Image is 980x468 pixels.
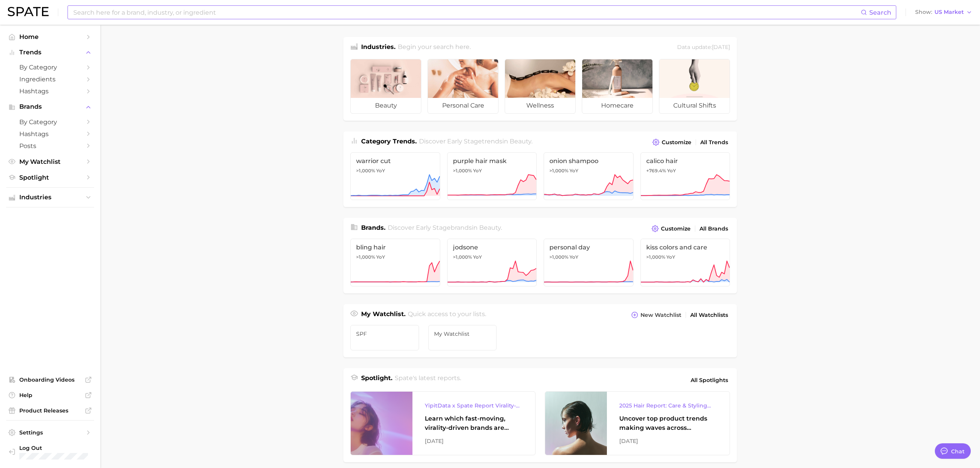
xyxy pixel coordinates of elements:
span: jodsone [453,244,531,251]
span: Ingredients [19,76,81,83]
span: warrior cut [356,157,434,165]
span: My Watchlist [434,331,491,337]
span: New Watchlist [640,312,681,318]
div: YipitData x Spate Report Virality-Driven Brands Are Taking a Slice of the Beauty Pie [425,401,523,410]
a: Help [6,389,94,401]
span: beauty [479,224,501,231]
span: +769.4% [646,168,666,173]
span: beauty [351,98,421,113]
a: jodsone>1,000% YoY [447,239,537,286]
span: Spotlight [19,174,81,181]
div: [DATE] [425,436,523,446]
span: Category Trends . [361,138,417,145]
h1: My Watchlist. [361,310,406,320]
span: YoY [473,168,482,174]
img: SPATE [8,7,49,16]
span: YoY [666,254,675,260]
a: All Trends [698,137,730,148]
span: YoY [569,254,578,260]
span: All Spotlights [691,375,728,385]
a: My Watchlist [6,156,94,168]
span: Log Out [19,444,102,451]
span: bling hair [356,244,434,251]
a: Home [6,31,94,43]
span: Customize [662,139,691,146]
a: calico hair+769.4% YoY [640,152,730,200]
span: kiss colors and care [646,244,725,251]
a: Product Releases [6,405,94,416]
span: Posts [19,142,81,150]
span: calico hair [646,157,725,165]
span: Customize [661,226,691,232]
button: ShowUS Market [913,7,974,17]
span: >1,000% [453,168,472,173]
a: onion shampoo>1,000% YoY [544,152,634,200]
div: 2025 Hair Report: Care & Styling Products [619,401,717,410]
button: New Watchlist [629,310,683,320]
span: Brands . [361,224,385,231]
span: beauty [510,138,531,145]
span: Trends [19,49,81,56]
a: Spotlight [6,172,94,183]
a: Onboarding Videos [6,374,94,386]
span: by Category [19,64,81,71]
span: >1,000% [646,254,665,260]
input: Search here for a brand, industry, or ingredient [73,6,861,19]
span: YoY [569,168,578,174]
span: YoY [667,168,676,174]
div: Learn which fast-moving, virality-driven brands are leading the pack, the risks of viral growth, ... [425,414,523,433]
span: cultural shifts [659,98,730,113]
span: wellness [505,98,575,113]
a: My Watchlist [428,325,497,350]
a: YipitData x Spate Report Virality-Driven Brands Are Taking a Slice of the Beauty PieLearn which f... [350,391,536,455]
span: YoY [376,254,385,260]
button: Customize [650,223,693,234]
div: [DATE] [619,436,717,446]
span: My Watchlist [19,158,81,165]
a: Ingredients [6,73,94,85]
a: personal care [427,59,498,114]
span: Home [19,33,81,40]
span: Discover Early Stage brands in . [388,224,502,231]
span: by Category [19,118,81,126]
span: Discover Early Stage trends in . [419,138,532,145]
div: Uncover top product trends making waves across platforms — along with key insights into benefits,... [619,414,717,433]
span: Onboarding Videos [19,376,81,383]
span: Show [915,10,932,14]
a: by Category [6,61,94,73]
span: YoY [376,168,385,174]
a: Log out. Currently logged in with e-mail robin.dove@paulaschoice.com. [6,442,94,462]
a: 2025 Hair Report: Care & Styling ProductsUncover top product trends making waves across platforms... [545,391,730,455]
a: cultural shifts [659,59,730,114]
h2: Begin your search here. [398,42,471,53]
span: Settings [19,429,81,436]
a: Hashtags [6,85,94,97]
span: >1,000% [453,254,472,260]
button: Industries [6,192,94,203]
span: Search [869,9,891,16]
span: >1,000% [549,254,568,260]
a: beauty [350,59,421,114]
span: US Market [934,10,964,14]
span: Hashtags [19,88,81,95]
a: wellness [505,59,576,114]
span: All Brands [700,226,728,232]
a: All Brands [698,224,730,234]
a: bling hair>1,000% YoY [350,239,440,286]
a: purple hair mask>1,000% YoY [447,152,537,200]
a: warrior cut>1,000% YoY [350,152,440,200]
span: Brands [19,103,81,110]
span: >1,000% [356,254,375,260]
span: Hashtags [19,130,81,138]
a: All Spotlights [689,374,730,387]
a: SPF [350,325,419,350]
span: personal day [549,244,628,251]
span: SPF [356,331,413,337]
a: homecare [582,59,653,114]
button: Trends [6,47,94,58]
span: >1,000% [356,168,375,173]
span: All Watchlists [690,312,728,318]
span: personal care [428,98,498,113]
button: Brands [6,101,94,113]
span: purple hair mask [453,157,531,165]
